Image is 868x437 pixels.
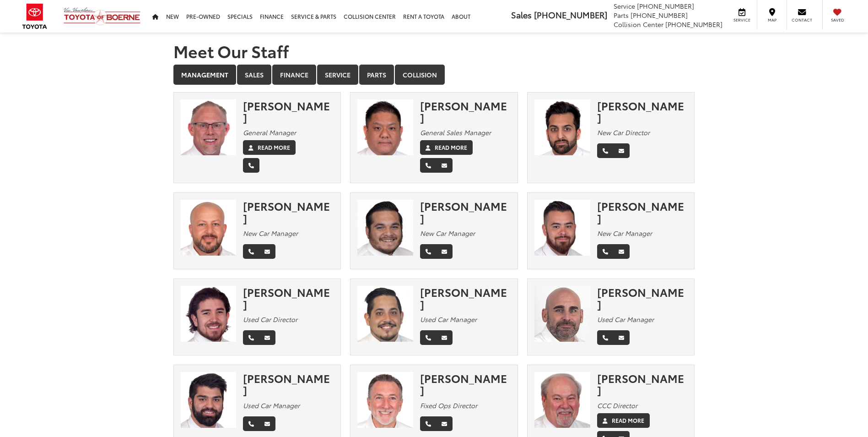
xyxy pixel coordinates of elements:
[436,244,453,259] a: Email
[436,416,453,431] a: Email
[243,416,259,431] a: Phone
[534,9,607,21] span: [PHONE_NUMBER]
[272,65,316,85] a: Finance
[597,99,688,124] div: [PERSON_NAME]
[597,200,688,224] div: [PERSON_NAME]
[173,65,236,85] a: Management
[395,65,445,85] a: Collision
[665,20,722,29] span: [PHONE_NUMBER]
[597,128,650,137] em: New Car Director
[732,17,752,23] span: Service
[243,286,334,310] div: [PERSON_NAME]
[243,200,334,224] div: [PERSON_NAME]
[243,401,300,410] em: Used Car Manager
[597,143,614,158] a: Phone
[420,229,475,238] em: New Car Manager
[420,416,437,431] a: Phone
[597,244,614,259] a: Phone
[243,244,259,259] a: Phone
[534,372,590,428] img: Steve Hill
[762,17,782,23] span: Map
[614,11,629,20] span: Parts
[237,65,271,85] a: Sales
[631,11,688,20] span: [PHONE_NUMBER]
[436,158,453,173] a: Email
[243,158,259,173] a: Phone
[173,65,695,86] div: Department Tabs
[243,99,334,124] div: [PERSON_NAME]
[173,42,695,60] h1: Meet Our Staff
[243,140,296,155] a: Read More
[420,158,437,173] a: Phone
[420,200,511,224] div: [PERSON_NAME]
[613,143,630,158] a: Email
[258,143,290,152] label: Read More
[420,99,511,124] div: [PERSON_NAME]
[359,65,394,85] a: Parts
[597,315,654,324] em: Used Car Manager
[597,372,688,396] div: [PERSON_NAME]
[243,128,296,137] em: General Manager
[243,229,298,238] em: New Car Manager
[420,140,473,155] a: Read More
[420,372,511,396] div: [PERSON_NAME]
[357,372,413,428] img: Johnny Marker
[597,229,652,238] em: New Car Manager
[597,330,614,345] a: Phone
[612,416,644,425] label: Read More
[243,315,297,324] em: Used Car Director
[597,401,637,410] em: CCC Director
[792,17,812,23] span: Contact
[827,17,847,23] span: Saved
[420,330,437,345] a: Phone
[597,286,688,310] div: [PERSON_NAME]
[259,416,275,431] a: Email
[243,330,259,345] a: Phone
[181,372,237,428] img: Cory Dorsey
[420,286,511,310] div: [PERSON_NAME]
[420,315,477,324] em: Used Car Manager
[259,330,275,345] a: Email
[511,9,532,21] span: Sales
[436,330,453,345] a: Email
[357,286,413,342] img: Larry Horn
[317,65,358,85] a: Service
[637,1,694,11] span: [PHONE_NUMBER]
[534,200,590,256] img: Aaron Cooper
[613,330,630,345] a: Email
[181,286,237,342] img: David Padilla
[420,244,437,259] a: Phone
[435,143,467,152] label: Read More
[259,244,275,259] a: Email
[534,286,590,342] img: Gregg Dickey
[613,244,630,259] a: Email
[597,413,650,428] a: Read More
[63,7,141,26] img: Vic Vaughan Toyota of Boerne
[420,128,491,137] em: General Sales Manager
[181,200,237,256] img: Sam Abraham
[614,1,635,11] span: Service
[357,200,413,256] img: Jerry Gomez
[181,99,237,155] img: Chris Franklin
[357,99,413,155] img: Tuan Tran
[243,372,334,396] div: [PERSON_NAME]
[614,20,663,29] span: Collision Center
[534,99,590,155] img: Aman Shiekh
[420,401,477,410] em: Fixed Ops Director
